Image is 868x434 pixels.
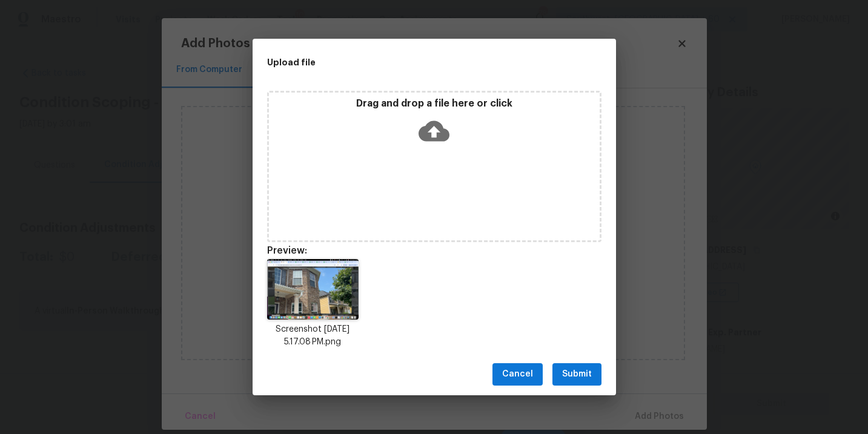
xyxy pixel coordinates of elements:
button: Submit [552,363,601,386]
span: Cancel [502,367,533,382]
h2: Upload file [267,56,547,69]
p: Screenshot [DATE] 5.17.08 PM.png [267,323,359,349]
img: 6BJ6kgL5Z8S5J4XDoVHPwAAAABJRU5ErkJggg== [267,259,359,320]
span: Submit [562,367,592,382]
p: Drag and drop a file here or click [269,97,600,110]
button: Cancel [492,363,543,386]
